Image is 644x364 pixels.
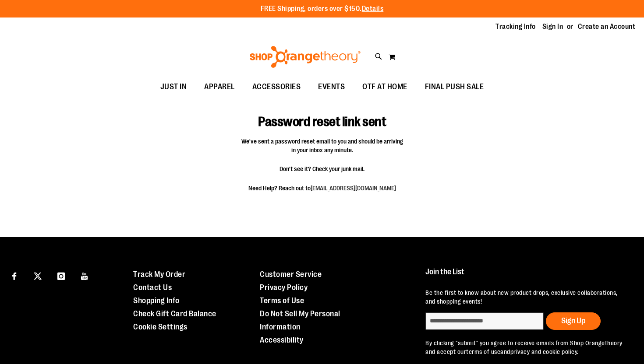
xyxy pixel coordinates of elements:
[362,5,384,13] a: Details
[133,322,188,331] a: Cookie Settings
[260,296,304,305] a: Terms of Use
[195,77,244,97] a: APPAREL
[425,77,484,97] span: FINAL PUSH SALE
[309,77,354,97] a: EVENTS
[260,270,322,279] a: Customer Service
[77,268,92,283] a: Visit our Youtube page
[7,268,22,283] a: Visit our Facebook page
[466,348,500,355] a: terms of use
[425,312,544,330] input: enter email
[241,164,403,173] span: Don't see it? Check your junk mail.
[425,339,627,356] p: By clicking "submit" you agree to receive emails from Shop Orangetheory and accept our and
[34,272,42,280] img: Twitter
[53,268,69,283] a: Visit our Instagram page
[260,283,308,292] a: Privacy Policy
[248,46,362,68] img: Shop Orangetheory
[362,77,407,97] span: OTF AT HOME
[220,101,425,129] h1: Password reset link sent
[252,77,301,97] span: ACCESSORIES
[425,288,627,306] p: Be the first to know about new product drops, exclusive collaborations, and shopping events!
[311,185,396,192] a: [EMAIL_ADDRESS][DOMAIN_NAME]
[133,296,180,305] a: Shopping Info
[546,312,601,330] button: Sign Up
[495,22,536,31] a: Tracking Info
[133,270,185,279] a: Track My Order
[241,137,403,154] span: We've sent a password reset email to you and should be arriving in your inbox any minute.
[133,309,216,318] a: Check Gift Card Balance
[416,77,493,97] a: FINAL PUSH SALE
[354,77,416,97] a: OTF AT HOME
[578,22,636,31] a: Create an Account
[244,77,310,97] a: ACCESSORIES
[318,77,345,97] span: EVENTS
[133,283,172,292] a: Contact Us
[204,77,235,97] span: APPAREL
[260,336,304,344] a: Accessibility
[425,268,627,284] h4: Join the List
[241,184,403,192] span: Need Help? Reach out to
[561,316,585,325] span: Sign Up
[542,22,563,31] a: Sign In
[160,77,187,97] span: JUST IN
[510,348,579,355] a: privacy and cookie policy.
[30,268,46,283] a: Visit our X page
[260,309,340,331] a: Do Not Sell My Personal Information
[261,4,384,14] p: FREE Shipping, orders over $150.
[152,77,196,97] a: JUST IN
